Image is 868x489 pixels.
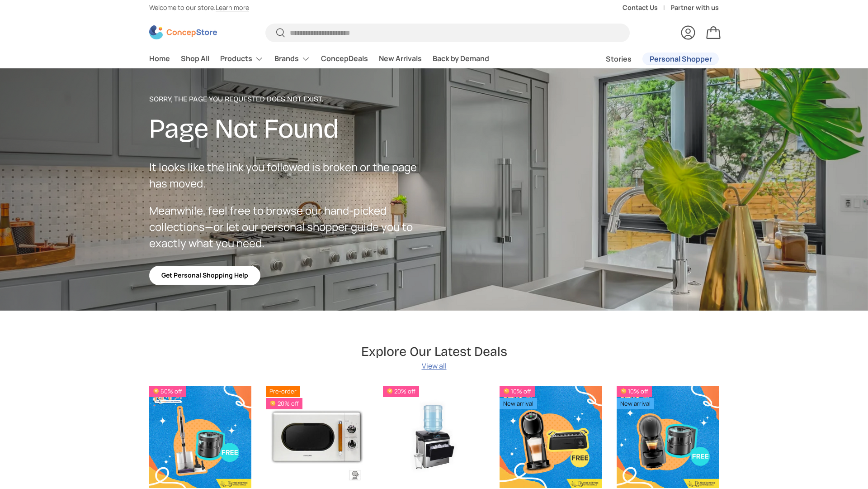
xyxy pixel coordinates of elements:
[500,386,535,397] span: 10% off
[379,50,422,67] a: New Arrivals
[617,398,654,409] span: New arrival
[266,398,302,409] span: 20% off
[500,398,537,409] span: New arrival
[181,50,209,67] a: Shop All
[149,25,217,39] img: ConcepStore
[321,50,368,67] a: ConcepDeals
[266,386,368,488] a: Condura Vintage Style 20L Microwave Oven
[149,266,260,285] a: Get Personal Shopping Help
[274,50,310,68] a: Brands
[149,50,489,68] nav: Primary
[149,50,170,67] a: Home
[433,50,489,67] a: Back by Demand
[149,386,186,397] span: 50% off
[149,3,249,13] p: Welcome to our store.
[216,3,249,12] a: Learn more
[220,50,264,68] a: Products
[642,53,719,65] a: Personal Shopper
[617,386,719,488] a: Nescafé Dolce Gusto Piccolo XS
[149,202,434,251] p: Meanwhile, feel free to browse our hand-picked collections—or let our personal shopper guide you ...
[266,386,300,397] span: Pre-order
[269,50,316,68] summary: Brands
[383,386,485,488] a: Condura Large Capacity Ice Maker
[623,3,670,13] a: Contact Us
[422,360,447,371] a: View all
[149,159,434,192] p: It looks like the link you followed is broken or the page has moved.
[584,50,719,68] nav: Secondary
[361,343,507,360] h2: Explore Our Latest Deals
[606,50,632,68] a: Stories
[670,3,719,13] a: Partner with us
[500,386,602,488] a: Nescafé Dolce Gusto Genio S Plus
[149,112,434,146] h2: Page Not Found
[149,386,251,488] a: Shark EvoPower System IQ+ AED (CS851)
[149,94,434,105] p: Sorry, the page you requested does not exist.
[650,55,712,62] span: Personal Shopper
[215,50,269,68] summary: Products
[617,386,652,397] span: 10% off
[383,386,419,397] span: 20% off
